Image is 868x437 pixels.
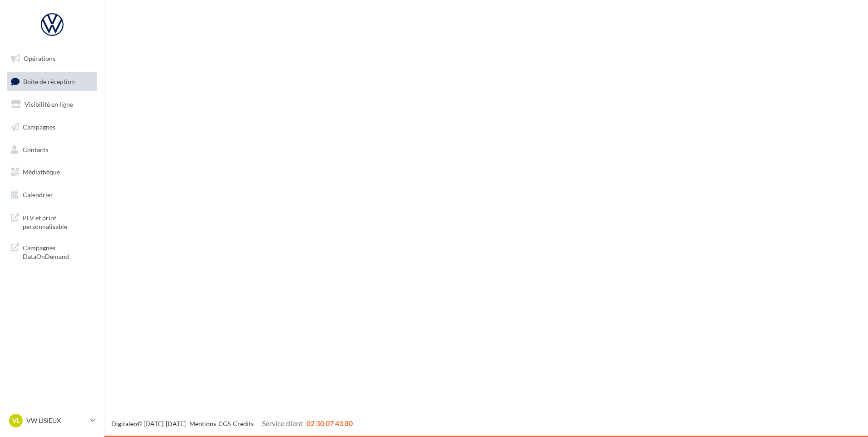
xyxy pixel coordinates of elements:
span: Campagnes [23,123,55,131]
span: Visibilité en ligne [25,100,73,108]
a: VL VW LISIEUX [7,412,97,429]
a: Contacts [5,140,99,159]
a: Visibilité en ligne [5,95,99,114]
a: Campagnes [5,118,99,137]
a: Campagnes DataOnDemand [5,238,99,265]
span: VL [12,416,20,425]
span: Service client [262,419,303,427]
span: Opérations [24,55,55,62]
a: Digitaleo [111,420,137,427]
span: 02 30 07 43 80 [306,419,353,427]
span: PLV et print personnalisable [23,212,94,231]
a: CGS [218,420,231,427]
p: VW LISIEUX [26,416,87,425]
a: PLV et print personnalisable [5,208,99,235]
a: Opérations [5,49,99,68]
a: Médiathèque [5,163,99,182]
span: Médiathèque [23,168,60,176]
span: Contacts [23,145,48,153]
span: © [DATE]-[DATE] - - - [111,420,353,427]
a: Crédits [233,420,254,427]
span: Boîte de réception [23,77,75,85]
a: Boîte de réception [5,72,99,91]
span: Calendrier [23,191,53,199]
span: Campagnes DataOnDemand [23,242,94,261]
a: Mentions [189,420,216,427]
a: Calendrier [5,185,99,204]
